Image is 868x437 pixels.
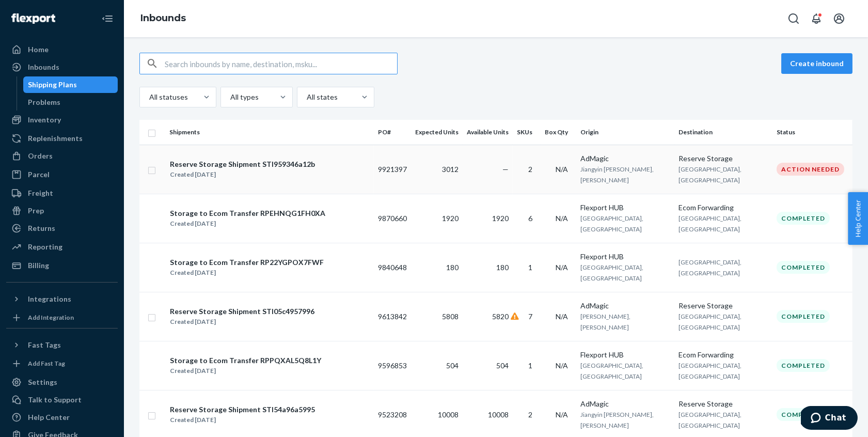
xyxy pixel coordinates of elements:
span: 5820 [492,312,509,321]
span: N/A [556,214,568,223]
div: Action Needed [777,163,844,176]
iframe: To enrich screen reader interactions, please activate Accessibility in Grammarly extension settings [801,406,858,432]
td: 9840648 [374,243,411,292]
div: Add Fast Tag [28,359,65,368]
span: 2 [528,410,532,419]
div: AdMagic [580,153,670,164]
th: Shipments [165,120,374,145]
div: Reserve Storage Shipment STI05c4957996 [170,306,314,317]
div: Storage to Ecom Transfer RPPQXAL5Q8L1Y [170,355,321,366]
span: [GEOGRAPHIC_DATA], [GEOGRAPHIC_DATA] [580,263,643,282]
input: Search inbounds by name, destination, msku... [165,53,397,74]
input: All statuses [148,92,149,102]
span: N/A [556,410,568,419]
div: Shipping Plans [28,80,77,90]
th: Available Units [463,120,513,145]
span: Jiangyin [PERSON_NAME], [PERSON_NAME] [580,165,654,184]
th: Destination [674,120,772,145]
span: [GEOGRAPHIC_DATA], [GEOGRAPHIC_DATA] [678,214,741,233]
a: Freight [6,185,118,201]
span: 1920 [442,214,459,223]
span: 3012 [442,165,459,174]
th: SKUs [513,120,541,145]
div: Completed [777,310,830,323]
span: 1920 [492,214,509,223]
div: Problems [28,97,61,107]
div: Created [DATE] [170,218,325,229]
a: Billing [6,257,118,274]
span: 10008 [438,410,459,419]
button: Fast Tags [6,337,118,353]
div: Inventory [28,115,61,125]
div: Created [DATE] [170,415,315,425]
div: Storage to Ecom Transfer RPEHNQG1FH0XA [170,208,325,218]
div: Reserve Storage [678,399,768,409]
span: 1 [528,263,532,272]
a: Returns [6,220,118,237]
td: 9596853 [374,341,411,390]
a: Shipping Plans [23,76,118,93]
div: Settings [28,377,57,387]
a: Inbounds [6,59,118,75]
a: Replenishments [6,130,118,147]
a: Inventory [6,112,118,128]
button: Create inbound [781,53,853,74]
div: Reserve Storage Shipment STI54a96a5995 [170,404,315,415]
span: 504 [496,361,509,370]
a: Problems [23,94,118,111]
td: 9613842 [374,292,411,341]
span: 7 [528,312,532,321]
th: Status [772,120,853,145]
div: Returns [28,223,55,233]
div: Flexport HUB [580,350,670,360]
td: 9870660 [374,194,411,243]
th: Expected Units [411,120,463,145]
span: 2 [528,165,532,174]
div: Created [DATE] [170,268,324,278]
span: [GEOGRAPHIC_DATA], [GEOGRAPHIC_DATA] [580,214,643,233]
div: Reporting [28,242,62,252]
span: N/A [556,361,568,370]
div: Reserve Storage Shipment STI959346a12b [170,159,315,169]
span: [GEOGRAPHIC_DATA], [GEOGRAPHIC_DATA] [678,165,741,184]
span: [GEOGRAPHIC_DATA], [GEOGRAPHIC_DATA] [678,362,741,380]
div: Created [DATE] [170,169,315,180]
div: Fast Tags [28,340,61,350]
span: 10008 [488,410,509,419]
div: Completed [777,408,830,421]
span: — [502,165,509,174]
a: Parcel [6,166,118,183]
div: Storage to Ecom Transfer RP22YGPOX7FWF [170,257,324,268]
input: All types [229,92,230,102]
div: AdMagic [580,399,670,409]
a: Inbounds [140,12,186,24]
div: Integrations [28,294,71,304]
button: Help Center [848,192,868,245]
div: Created [DATE] [170,366,321,376]
div: Talk to Support [28,395,82,405]
div: Reserve Storage [678,153,768,164]
span: [PERSON_NAME], [PERSON_NAME] [580,313,630,331]
div: Completed [777,261,830,274]
div: Created [DATE] [170,317,314,327]
span: [GEOGRAPHIC_DATA], [GEOGRAPHIC_DATA] [678,411,741,429]
span: [GEOGRAPHIC_DATA], [GEOGRAPHIC_DATA] [678,258,741,277]
div: Ecom Forwarding [678,202,768,213]
span: 504 [446,361,459,370]
div: Parcel [28,169,50,180]
a: Reporting [6,239,118,255]
div: Freight [28,188,53,198]
span: 180 [496,263,509,272]
button: Open Search Box [783,8,804,29]
span: [GEOGRAPHIC_DATA], [GEOGRAPHIC_DATA] [580,362,643,380]
button: Open notifications [806,8,827,29]
div: Orders [28,151,53,161]
span: N/A [556,165,568,174]
th: Box Qty [541,120,576,145]
div: Inbounds [28,62,59,72]
a: Add Fast Tag [6,357,118,370]
div: Reserve Storage [678,301,768,311]
span: 1 [528,361,532,370]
